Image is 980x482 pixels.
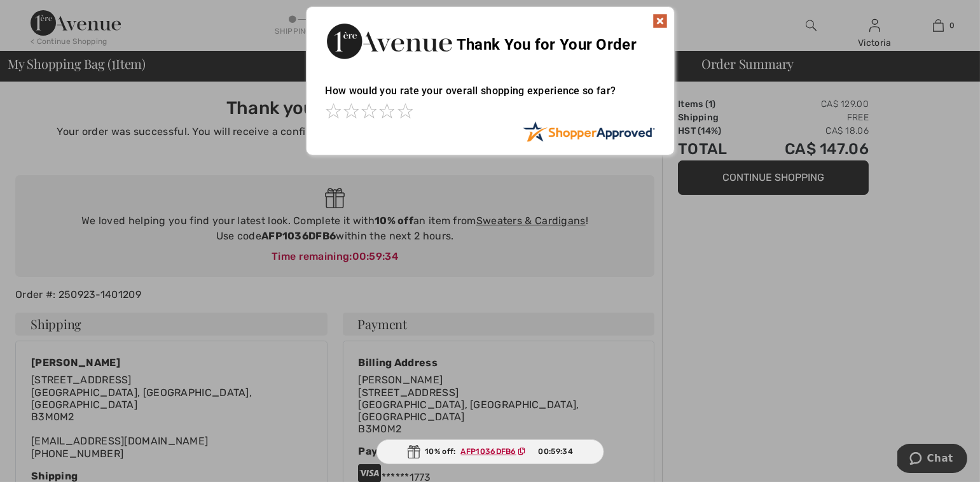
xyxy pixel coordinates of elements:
ins: AFP1036DFB6 [461,447,516,456]
img: Thank You for Your Order [326,20,453,62]
div: How would you rate your overall shopping experience so far? [326,72,655,121]
span: Thank You for Your Order [457,36,637,53]
span: 00:59:34 [538,446,572,457]
img: Gift.svg [407,445,420,458]
img: x [652,13,668,29]
div: 10% off: [376,439,604,464]
span: Chat [30,9,56,20]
